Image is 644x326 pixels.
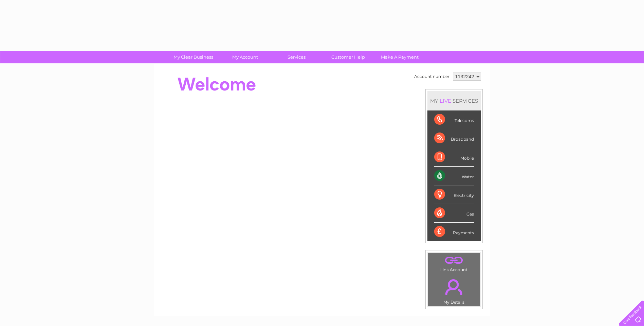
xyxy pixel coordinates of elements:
div: Payments [434,223,474,241]
td: Account number [412,71,451,82]
div: Mobile [434,148,474,167]
div: Broadband [434,129,474,148]
div: MY SERVICES [427,91,481,110]
td: My Details [428,273,480,307]
div: Telecoms [434,110,474,129]
a: My Clear Business [165,51,221,63]
a: . [430,254,478,266]
div: Electricity [434,185,474,204]
a: Make A Payment [372,51,428,63]
a: . [430,275,478,299]
div: Gas [434,204,474,223]
td: Link Account [428,252,480,274]
div: Water [434,167,474,185]
a: My Account [217,51,273,63]
div: LIVE [438,98,453,104]
a: Customer Help [320,51,376,63]
a: Services [269,51,325,63]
